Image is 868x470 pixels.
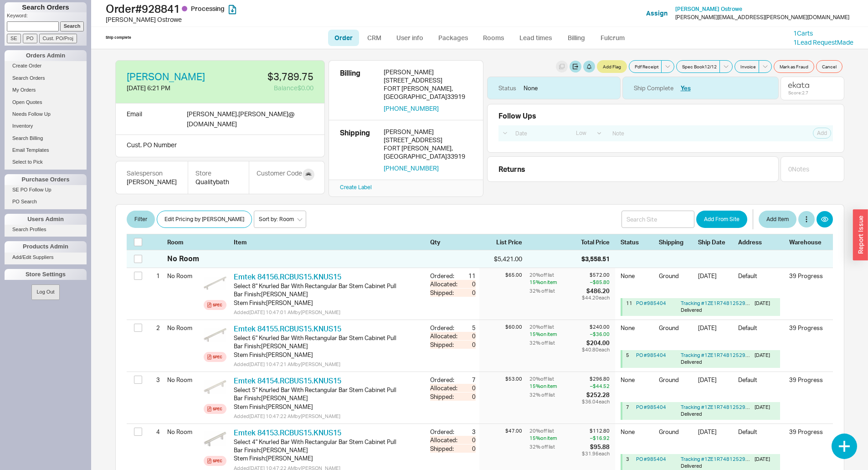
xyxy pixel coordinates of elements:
button: Add Item [759,211,796,228]
div: [DATE] [698,324,733,344]
a: Email Templates [5,145,87,155]
a: Order [328,30,359,46]
a: Search Billing [5,134,87,143]
div: 3 [626,456,632,470]
div: – $36.00 [582,331,610,338]
a: Tracking #1ZE1R7481252940384 [681,352,761,358]
div: List Price [479,238,522,246]
p: Keyword: [7,12,87,21]
img: 84153_KN_15_i8jrnj [204,428,226,450]
div: No Room [167,268,200,284]
a: Create Label [340,184,372,191]
a: 1Carts [793,29,813,37]
a: Spec [204,300,226,310]
div: 39 Progress [789,324,826,332]
div: 15 % on item [529,382,580,390]
div: $53.00 [479,376,522,382]
div: Bar Finish : [PERSON_NAME] [234,394,423,402]
div: Ship Complete [634,84,673,92]
div: 11 [626,300,632,314]
div: Balance $0.00 [226,83,313,93]
div: Allocated: [430,332,459,340]
div: [DATE] [698,376,733,396]
span: Invoice [740,63,756,70]
div: 32 % off list [529,339,580,347]
div: Delivered [681,307,751,314]
div: Billing [340,68,376,113]
div: Bar Finish : [PERSON_NAME] [234,446,423,454]
div: Added [DATE] 10:47:22 AM by [PERSON_NAME] [234,413,423,420]
div: $252.28 [582,391,610,399]
div: 0 Note s [788,165,809,174]
div: Ship complete [106,35,131,40]
div: $240.00 [582,324,610,331]
a: Emtek 84156.RCBUS15.KNUS15 [234,272,341,281]
div: Default [738,376,784,396]
a: Tracking #1ZE1R7481252940384 [681,404,761,410]
img: 84154_KN_US15_r30puw [204,376,226,398]
div: None [621,272,653,292]
div: No Room [167,320,200,336]
div: [PERSON_NAME].[PERSON_NAME] @ [DOMAIN_NAME] [187,109,294,129]
div: Default [738,324,784,344]
div: Users Admin [5,214,87,225]
button: Spec Book12/12 [676,60,720,73]
div: Purchase Orders [5,174,87,185]
div: Select 4" Knurled Bar With Rectangular Bar Stem Cabinet Pull [234,438,423,446]
div: [PERSON_NAME][EMAIL_ADDRESS][PERSON_NAME][DOMAIN_NAME] [675,14,849,21]
button: [PHONE_NUMBER] [384,104,439,113]
div: Products Admin [5,241,87,252]
span: Needs Follow Up [12,111,51,117]
div: Stem Finish : [PERSON_NAME] [234,299,423,307]
button: Add From Site [696,211,747,228]
div: $31.96 each [582,451,610,456]
input: Date [510,127,569,139]
div: 3 [149,372,160,387]
button: Pdf Receipt [629,60,662,73]
div: Default [738,428,784,448]
div: Warehouse [789,238,826,246]
div: Allocated: [430,436,459,444]
button: Yes [681,84,691,92]
div: Select 5" Knurled Bar With Rectangular Bar Stem Cabinet Pull [234,386,423,394]
div: – $44.52 [582,382,610,390]
div: Select 6" Knurled Bar With Rectangular Bar Stem Cabinet Pull [234,334,423,342]
div: 7 [626,404,632,418]
div: $36.04 each [582,399,610,404]
div: Returns [498,164,775,174]
div: Stem Finish : [PERSON_NAME] [234,403,423,411]
div: Shipped: [430,289,459,297]
div: 32 % off list [529,287,580,295]
div: [STREET_ADDRESS] [384,76,472,84]
a: [PERSON_NAME] [127,72,205,82]
div: 0 [459,289,476,297]
div: No Room [167,372,200,387]
button: Invoice [734,60,759,73]
div: None [621,376,653,396]
div: Ground [659,376,693,396]
span: Processing [191,5,225,12]
a: Spec [204,404,226,414]
div: $3,789.75 [226,72,313,82]
span: Pdf Receipt [635,63,658,70]
a: PO Search [5,197,87,207]
div: Select 8" Knurled Bar With Rectangular Bar Stem Cabinet Pull [234,282,423,290]
button: Edit Pricing by [PERSON_NAME] [157,211,252,228]
div: Allocated: [430,384,459,392]
div: Ground [659,324,693,344]
a: User info [390,30,430,46]
button: Add Flag [597,60,627,73]
div: Salesperson [127,169,177,178]
div: Shipping [659,238,693,246]
span: Mark as Fraud [780,63,808,70]
div: 39 Progress [789,376,826,384]
div: $112.80 [582,428,610,434]
span: Add Item [766,214,789,225]
div: Cust. PO Number [115,135,325,157]
div: – $16.92 [582,434,610,442]
a: Search Orders [5,73,87,83]
div: Stem Finish : [PERSON_NAME] [234,351,423,359]
div: 11 [459,272,476,280]
span: Spec Book 12 / 12 [682,63,717,70]
div: Score: 2.7 [788,90,809,95]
